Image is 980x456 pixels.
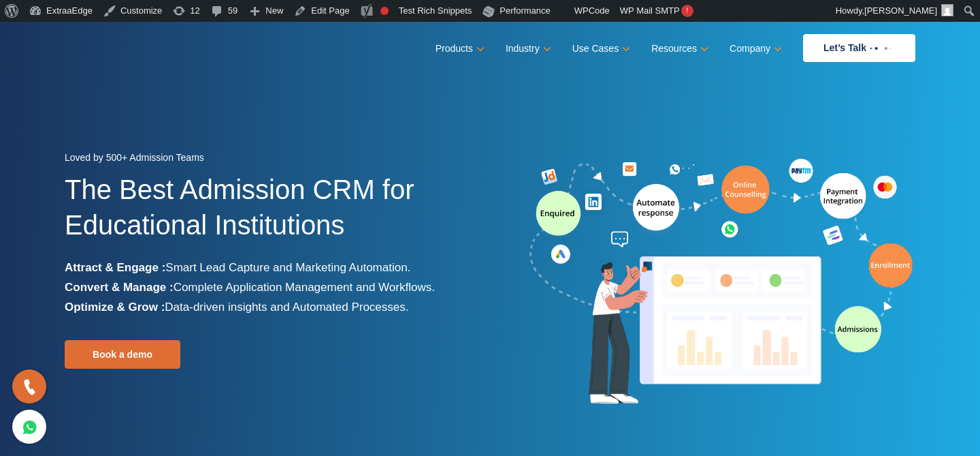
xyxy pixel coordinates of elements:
[165,301,408,314] span: Data-driven insights and Automated Processes.
[803,34,915,62] a: Let’s Talk
[436,39,482,59] a: Products
[730,39,779,59] a: Company
[65,148,480,172] div: Loved by 500+ Admission Teams
[572,39,627,59] a: Use Cases
[864,5,937,16] span: [PERSON_NAME]
[65,281,174,294] b: Convert & Manage :
[65,172,480,258] h1: The Best Admission CRM for Educational Institutions
[527,155,915,410] img: admission-software-home-page-header
[174,281,435,294] span: Complete Application Management and Workflows.
[65,261,165,274] b: Attract & Engage :
[651,39,706,59] a: Resources
[65,301,165,314] b: Optimize & Grow :
[506,39,549,59] a: Industry
[681,5,693,17] span: !
[165,261,410,274] span: Smart Lead Capture and Marketing Automation.
[65,340,180,369] a: Book a demo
